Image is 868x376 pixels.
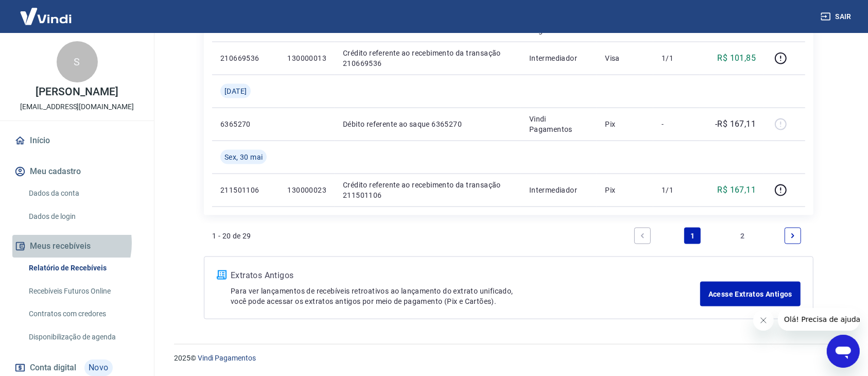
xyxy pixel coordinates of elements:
[57,41,98,82] div: S
[715,118,756,130] p: -R$ 167,11
[25,327,142,348] a: Disponibilização de agenda
[819,7,856,26] button: Sair
[25,206,142,227] a: Dados de login
[827,335,860,368] iframe: Botão para abrir a janela de mensagens
[700,282,801,306] a: Acesse Extratos Antigos
[12,129,142,152] a: Início
[84,360,113,376] span: Novo
[36,87,118,97] p: [PERSON_NAME]
[684,228,701,244] a: Page 1 is your current page
[605,119,645,129] p: Pix
[231,286,700,306] p: Para ver lançamentos de recebíveis retroativos ao lançamento do extrato unificado, você pode aces...
[12,1,79,32] img: Vindi
[220,185,271,195] p: 211501106
[212,231,251,241] p: 1 - 20 de 29
[785,228,801,244] a: Next page
[529,185,588,195] p: Intermediador
[30,361,76,375] span: Conta digital
[217,270,227,280] img: ícone
[662,185,692,195] p: 1/1
[605,185,645,195] p: Pix
[220,119,271,129] p: 6365270
[198,354,256,362] a: Vindi Pagamentos
[25,258,142,279] a: Relatório de Recebíveis
[6,7,86,15] span: Olá! Precisa de ajuda?
[778,308,860,331] iframe: Mensagem da empresa
[634,228,651,244] a: Previous page
[12,235,142,258] button: Meus recebíveis
[343,180,513,200] p: Crédito referente ao recebimento da transação 211501106
[231,269,700,282] p: Extratos Antigos
[25,281,142,302] a: Recebíveis Futuros Online
[343,48,513,69] p: Crédito referente ao recebimento da transação 210669536
[174,353,843,364] p: 2025 ©
[630,224,805,248] ul: Pagination
[605,53,645,63] p: Visa
[220,53,271,63] p: 210669536
[224,152,263,162] span: Sex, 30 mai
[20,101,134,112] p: [EMAIL_ADDRESS][DOMAIN_NAME]
[25,303,142,324] a: Contratos com credores
[12,160,142,183] button: Meu cadastro
[529,53,588,63] p: Intermediador
[287,185,326,195] p: 130000023
[735,228,751,244] a: Page 2
[287,53,326,63] p: 130000013
[25,183,142,204] a: Dados da conta
[343,119,513,129] p: Débito referente ao saque 6365270
[718,184,756,196] p: R$ 167,11
[529,114,588,134] p: Vindi Pagamentos
[662,119,692,129] p: -
[662,53,692,63] p: 1/1
[224,86,247,96] span: [DATE]
[753,310,774,331] iframe: Fechar mensagem
[718,52,756,64] p: R$ 101,85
